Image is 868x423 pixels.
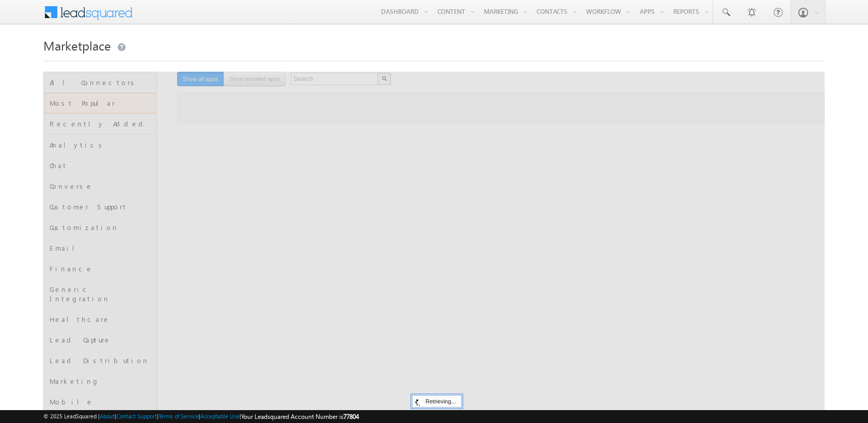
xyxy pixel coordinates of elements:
[100,413,115,419] a: About
[159,413,199,419] a: Terms of Service
[116,413,157,419] a: Contact Support
[412,395,462,408] div: Retrieving...
[200,413,240,419] a: Acceptable Use
[241,413,359,420] span: Your Leadsquared Account Number is
[43,37,111,54] span: Marketplace
[43,412,359,421] span: © 2025 LeadSquared | | | | |
[343,413,359,420] span: 77804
